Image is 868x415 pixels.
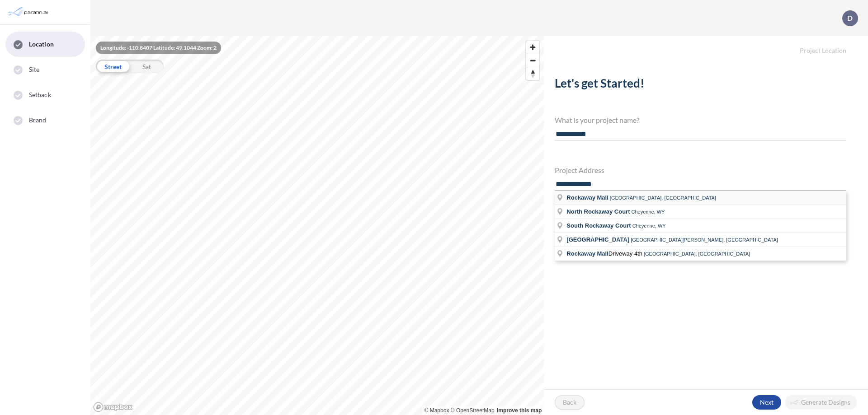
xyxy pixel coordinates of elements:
[93,402,133,412] a: Mapbox homepage
[90,36,544,415] canvas: Map
[760,398,774,407] p: Next
[631,237,778,242] span: [GEOGRAPHIC_DATA][PERSON_NAME], [GEOGRAPHIC_DATA]
[631,209,665,214] span: Cheyenne, WY
[526,54,539,67] span: Zoom out
[752,395,781,410] button: Next
[555,76,846,94] h2: Let's get Started!
[29,90,51,99] span: Setback
[29,65,39,74] span: Site
[29,40,54,49] span: Location
[566,208,630,215] span: North Rockaway Court
[566,250,644,257] span: Driveway 4th
[497,407,542,414] a: Improve this map
[526,54,539,67] button: Zoom out
[96,42,221,54] div: Longitude: -110.8407 Latitude: 49.1044 Zoom: 2
[566,250,609,257] span: Rockaway Mall
[7,4,51,20] img: Parafin
[425,407,449,414] a: Mapbox
[566,236,629,243] span: [GEOGRAPHIC_DATA]
[451,407,495,414] a: OpenStreetMap
[555,116,846,124] h4: What is your project name?
[644,251,750,256] span: [GEOGRAPHIC_DATA], [GEOGRAPHIC_DATA]
[566,194,609,201] span: Rockaway Mall
[526,41,539,54] button: Zoom in
[610,195,716,201] span: [GEOGRAPHIC_DATA], [GEOGRAPHIC_DATA]
[526,67,539,80] button: Reset bearing to north
[130,60,164,73] div: Sat
[847,14,853,22] p: D
[632,223,666,228] span: Cheyenne, WY
[96,60,130,73] div: Street
[29,116,47,125] span: Brand
[566,222,631,229] span: South Rockaway Court
[555,166,846,174] h4: Project Address
[544,36,868,55] h5: Project Location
